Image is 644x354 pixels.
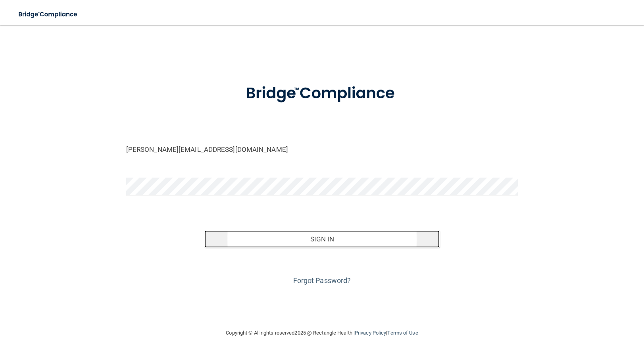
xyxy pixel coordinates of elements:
[126,140,518,158] input: Email
[12,6,85,23] img: bridge_compliance_login_screen.278c3ca4.svg
[204,230,440,248] button: Sign In
[355,330,386,336] a: Privacy Policy
[177,320,467,346] div: Copyright © All rights reserved 2025 @ Rectangle Health | |
[229,73,414,114] img: bridge_compliance_login_screen.278c3ca4.svg
[293,276,351,285] a: Forgot Password?
[387,330,418,336] a: Terms of Use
